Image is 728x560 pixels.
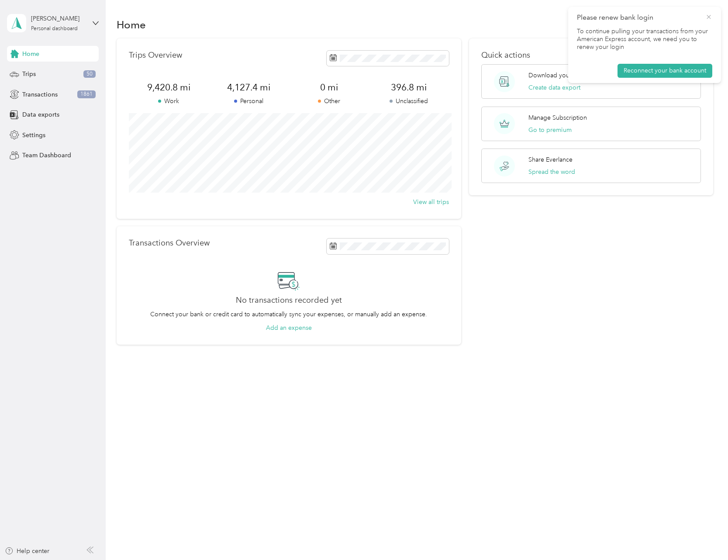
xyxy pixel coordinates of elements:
span: Settings [22,131,45,140]
p: Transactions Overview [129,239,210,248]
button: Add an expense [266,323,312,332]
span: Data exports [22,110,59,119]
h2: No transactions recorded yet [236,296,342,305]
p: Work [129,97,209,106]
p: Please renew bank login [577,12,699,23]
span: 0 mi [289,81,369,93]
span: Trips [22,69,36,79]
h1: Home [117,20,146,29]
span: 9,420.8 mi [129,81,209,93]
p: Other [289,97,369,106]
button: Spread the word [528,167,575,176]
span: Transactions [22,90,58,99]
div: [PERSON_NAME] [31,14,86,23]
p: Download your trips & transactions [528,71,625,80]
span: Team Dashboard [22,151,71,160]
p: Manage Subscription [528,113,587,122]
button: Go to premium [528,125,572,135]
div: Personal dashboard [31,26,78,31]
span: 4,127.4 mi [209,81,289,93]
button: View all trips [413,197,449,207]
span: 50 [83,70,96,78]
iframe: Everlance-gr Chat Button Frame [679,511,728,560]
p: Quick actions [481,51,701,60]
p: Connect your bank or credit card to automatically sync your expenses, or manually add an expense. [150,310,427,319]
button: Reconnect your bank account [618,64,712,78]
span: 396.8 mi [369,81,449,93]
span: Home [22,49,39,59]
button: Create data export [528,83,580,92]
p: To continue pulling your transactions from your American Express account, we need you to renew yo... [577,28,712,52]
p: Unclassified [369,97,449,106]
button: Help center [5,546,49,556]
p: Personal [209,97,289,106]
span: 1861 [77,90,96,98]
p: Share Everlance [528,155,573,164]
p: Trips Overview [129,51,182,60]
